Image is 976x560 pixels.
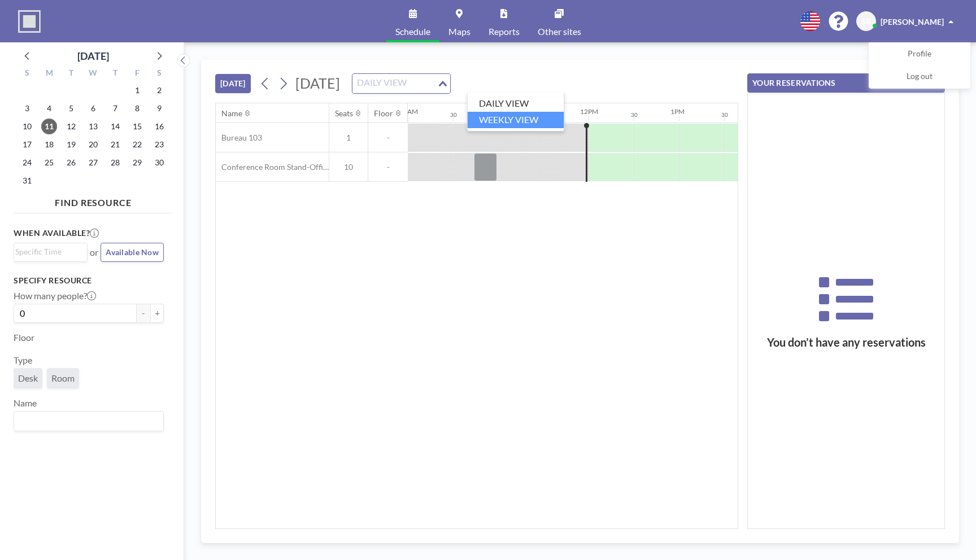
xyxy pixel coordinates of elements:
[46,65,55,75] img: tab_domain_overview_orange.svg
[29,29,128,38] div: Domaine: [DOMAIN_NAME]
[107,155,123,170] span: Thursday, August 28, 2025
[129,100,145,116] span: Friday, August 8, 2025
[129,137,145,152] span: Friday, August 22, 2025
[63,100,79,116] span: Tuesday, August 5, 2025
[151,100,167,116] span: Saturday, August 9, 2025
[151,82,167,98] span: Saturday, August 2, 2025
[450,111,457,119] div: 30
[215,74,251,93] button: [DATE]
[141,67,173,74] div: Mots-clés
[14,193,173,208] h4: FIND RESOURCE
[631,111,638,119] div: 30
[14,275,164,286] h3: Specify resource
[148,67,170,81] div: S
[63,155,79,170] span: Tuesday, August 26, 2025
[329,162,368,172] span: 10
[747,73,945,93] button: YOUR RESERVATIONS
[38,67,60,81] div: M
[295,75,340,91] span: [DATE]
[85,119,101,134] span: Wednesday, August 13, 2025
[368,162,408,172] span: -
[869,43,970,65] a: Profile
[538,27,581,36] span: Other sites
[468,112,564,128] li: WEEKLY VIEW
[16,67,38,81] div: S
[85,155,101,170] span: Wednesday, August 27, 2025
[90,247,98,258] span: or
[374,108,393,119] div: Floor
[85,137,101,152] span: Wednesday, August 20, 2025
[151,137,167,152] span: Saturday, August 23, 2025
[18,29,27,38] img: website_grey.svg
[129,119,145,134] span: Friday, August 15, 2025
[41,155,57,170] span: Monday, August 25, 2025
[63,137,79,152] span: Tuesday, August 19, 2025
[670,107,685,116] div: 1PM
[216,133,262,143] span: Bureau 103
[869,65,970,88] a: Log out
[489,27,520,36] span: Reports
[881,17,944,27] span: [PERSON_NAME]
[448,27,470,36] span: Maps
[329,133,368,143] span: 1
[63,119,79,134] span: Tuesday, August 12, 2025
[18,373,38,384] span: Desk
[352,74,450,93] div: Search for option
[14,355,32,366] label: Type
[60,67,82,81] div: T
[107,119,123,134] span: Thursday, August 14, 2025
[335,108,353,119] div: Seats
[19,100,35,116] span: Sunday, August 3, 2025
[128,65,137,75] img: tab_keywords_by_traffic_grey.svg
[14,412,163,431] div: Search for option
[51,373,75,384] span: Room
[221,108,242,119] div: Name
[399,107,418,116] div: 10AM
[15,246,81,258] input: Search for option
[908,49,931,60] span: Profile
[580,107,598,116] div: 12PM
[101,243,164,262] button: Available Now
[150,304,164,323] button: +
[907,71,933,82] span: Log out
[107,137,123,152] span: Thursday, August 21, 2025
[129,82,145,98] span: Friday, August 1, 2025
[151,119,167,134] span: Saturday, August 16, 2025
[18,10,41,33] img: organization-logo
[14,332,34,343] label: Floor
[19,155,35,170] span: Sunday, August 24, 2025
[14,397,37,409] label: Name
[368,133,408,143] span: -
[41,100,57,116] span: Monday, August 4, 2025
[104,67,126,81] div: T
[106,248,159,257] span: Available Now
[721,111,728,119] div: 30
[18,18,27,27] img: logo_orange.svg
[126,67,148,81] div: F
[14,243,87,260] div: Search for option
[14,290,96,301] label: How many people?
[129,155,145,170] span: Friday, August 29, 2025
[41,119,57,134] span: Monday, August 11, 2025
[861,16,871,27] span: SB
[82,67,104,81] div: W
[151,155,167,170] span: Saturday, August 30, 2025
[395,27,430,36] span: Schedule
[748,335,944,349] h3: You don’t have any reservations
[15,414,157,428] input: Search for option
[41,137,57,152] span: Monday, August 18, 2025
[85,100,101,116] span: Wednesday, August 6, 2025
[216,162,329,172] span: Conference Room Stand-Offices
[137,304,150,323] button: -
[19,119,35,134] span: Sunday, August 10, 2025
[107,100,123,116] span: Thursday, August 7, 2025
[77,48,109,64] div: [DATE]
[19,137,35,152] span: Sunday, August 17, 2025
[19,173,35,189] span: Sunday, August 31, 2025
[32,18,55,27] div: v 4.0.24
[354,76,436,91] input: Search for option
[58,67,87,74] div: Domaine
[468,95,564,112] li: DAILY VIEW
